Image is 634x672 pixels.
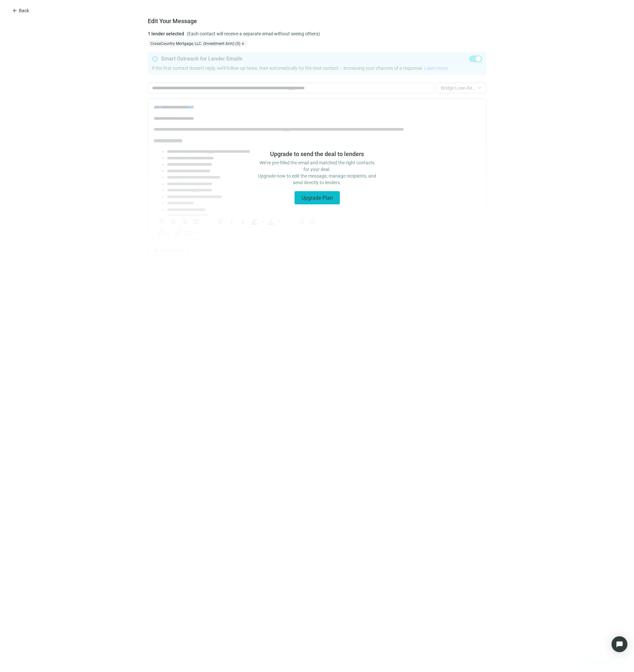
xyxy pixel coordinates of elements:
[612,636,627,652] div: Open Intercom Messenger
[258,150,376,158] div: Upgrade to send the deal to lenders
[295,191,340,204] button: Upgrade Plan
[187,30,320,37] span: (Each contact will receive a separate email without seeing others)
[19,8,29,13] span: Back
[7,5,35,16] button: arrow_backBack
[241,42,245,46] span: close
[148,40,248,47] div: CrossCountry Mortgage, LLC. (Investment Arm) (3)
[5,5,333,221] body: Rich Text Area. Press ALT-0 for help.
[148,30,184,37] span: 1 lender selected
[301,195,333,201] span: Upgrade Plan
[148,17,197,25] h1: Edit Your Message
[12,8,18,13] span: arrow_back
[258,159,376,186] p: We’ve pre-filled the email and matched the right contacts for your deal. Upgrade now to edit the ...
